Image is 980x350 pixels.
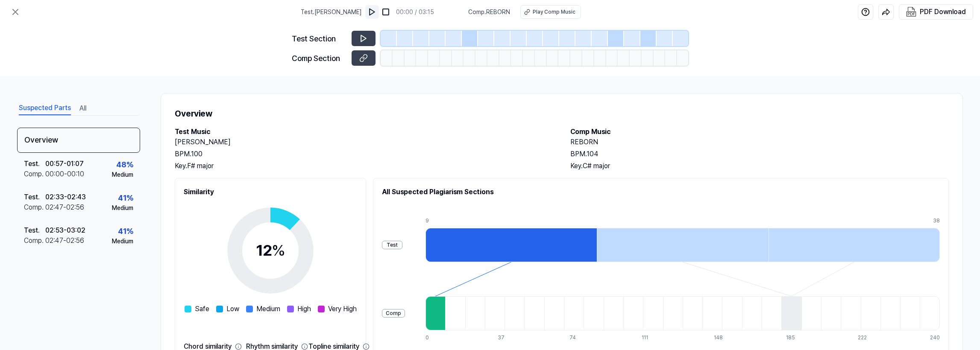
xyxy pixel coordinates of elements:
div: Test [382,241,402,249]
div: 41 % [118,192,133,204]
div: Play Comp Music [533,8,575,16]
div: Comp Section [292,52,346,64]
div: 02:47 - 02:56 [45,236,84,246]
div: 148 [714,334,734,341]
div: 185 [786,334,806,341]
div: Test Section [292,33,346,44]
img: help [861,8,870,16]
div: Overview [17,128,140,153]
div: 00:57 - 01:07 [45,159,84,169]
h2: REBORN [570,137,949,147]
div: 37 [498,334,517,341]
div: Comp [382,309,405,318]
img: stop [381,8,390,16]
div: Test . [24,192,45,202]
div: PDF Download [920,6,966,17]
div: 02:47 - 02:56 [45,202,84,213]
button: All [79,102,86,115]
div: 00:00 / 03:15 [396,8,434,17]
img: PDF Download [906,7,916,17]
div: 02:33 - 02:43 [45,192,86,202]
div: Test . [24,159,45,169]
div: BPM. 104 [570,149,949,159]
div: BPM. 100 [175,149,553,159]
div: 00:00 - 00:10 [45,169,84,179]
button: Play Comp Music [520,5,581,19]
span: Comp . REBORN [468,8,510,17]
div: Medium [112,204,133,213]
span: Very High [328,304,357,314]
div: Medium [112,237,133,246]
h2: Comp Music [570,127,949,137]
div: 48 % [116,159,133,170]
div: 74 [569,334,589,341]
span: Medium [256,304,280,314]
button: Suspected Parts [19,102,71,115]
div: 0 [425,334,445,341]
img: share [882,8,890,16]
h2: All Suspected Plagiarism Sections [382,187,940,197]
div: Comp . [24,236,45,246]
div: Comp . [24,202,45,213]
div: 9 [425,217,597,225]
img: play [368,8,376,16]
h2: Test Music [175,127,553,137]
span: High [297,304,311,314]
div: 240 [930,334,940,341]
h1: Overview [175,107,949,120]
button: PDF Download [904,5,968,19]
div: Comp . [24,169,45,179]
div: 12 [256,239,285,262]
h2: [PERSON_NAME] [175,137,553,147]
div: Key. F# major [175,161,553,171]
div: 41 % [118,225,133,237]
h2: Similarity [184,187,357,197]
span: Test . [PERSON_NAME] [301,8,362,17]
div: Medium [112,170,133,179]
div: 222 [858,334,877,341]
span: Safe [195,304,209,314]
span: Low [226,304,239,314]
div: 111 [642,334,661,341]
div: Key. C# major [570,161,949,171]
div: 38 [933,217,940,225]
div: Test . [24,225,45,236]
div: 02:53 - 03:02 [45,225,85,236]
span: % [272,241,285,260]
